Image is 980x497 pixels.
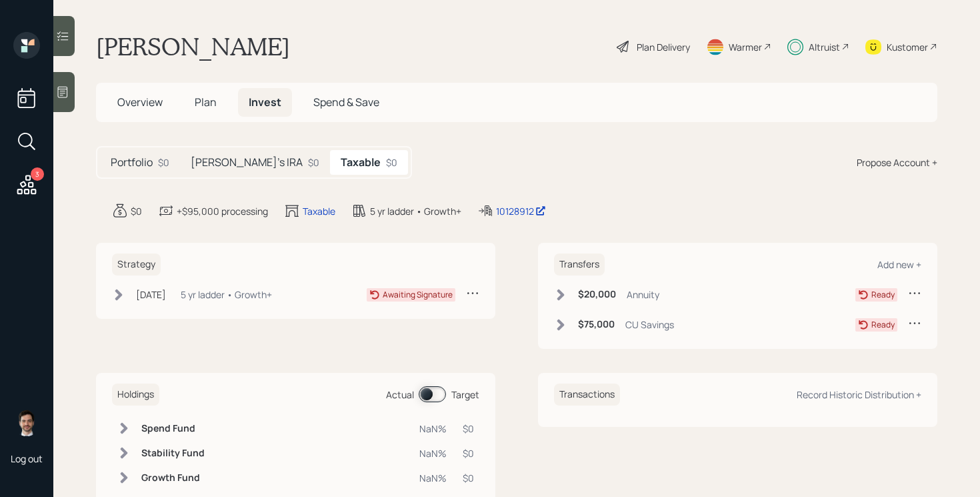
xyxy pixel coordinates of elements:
h1: [PERSON_NAME] [96,32,290,61]
div: $0 [131,204,142,218]
div: $0 [386,155,397,169]
h5: [PERSON_NAME]'s IRA [191,156,303,169]
div: 5 yr ladder • Growth+ [181,288,272,302]
div: $0 [463,471,474,485]
div: Altruist [809,40,840,54]
span: Spend & Save [313,95,379,109]
div: Record Historic Distribution + [797,388,921,401]
h6: Transfers [554,254,605,276]
img: jonah-coleman-headshot.png [13,410,40,436]
h5: Portfolio [111,156,153,169]
h5: Taxable [341,156,381,169]
div: 5 yr ladder • Growth+ [370,204,461,218]
h6: $20,000 [578,289,616,300]
div: Warmer [729,40,762,54]
h6: Growth Fund [141,472,205,484]
div: Annuity [627,288,659,302]
div: $0 [308,155,319,169]
div: Log out [11,452,43,465]
div: Ready [871,289,895,301]
h6: $75,000 [578,319,615,330]
h6: Transactions [554,384,620,406]
div: 10128912 [496,204,546,218]
span: Overview [117,95,163,109]
div: [DATE] [136,288,166,302]
div: $0 [463,446,474,460]
div: +$95,000 processing [177,204,268,218]
div: 3 [31,167,44,181]
div: Actual [386,388,414,402]
div: NaN% [419,422,447,436]
div: Propose Account + [857,155,937,169]
h6: Spend Fund [141,423,205,434]
div: Awaiting Signature [383,289,453,301]
div: Add new + [877,258,921,271]
span: Invest [249,95,281,109]
h6: Strategy [112,254,161,276]
span: Plan [195,95,217,109]
h6: Stability Fund [141,448,205,459]
div: Taxable [303,204,335,218]
div: Target [451,388,479,402]
div: Ready [871,319,895,331]
div: $0 [158,155,169,169]
div: Plan Delivery [637,40,690,54]
div: Kustomer [887,40,928,54]
h6: Holdings [112,384,159,406]
div: NaN% [419,446,447,460]
div: NaN% [419,471,447,485]
div: CU Savings [625,318,674,332]
div: $0 [463,422,474,436]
